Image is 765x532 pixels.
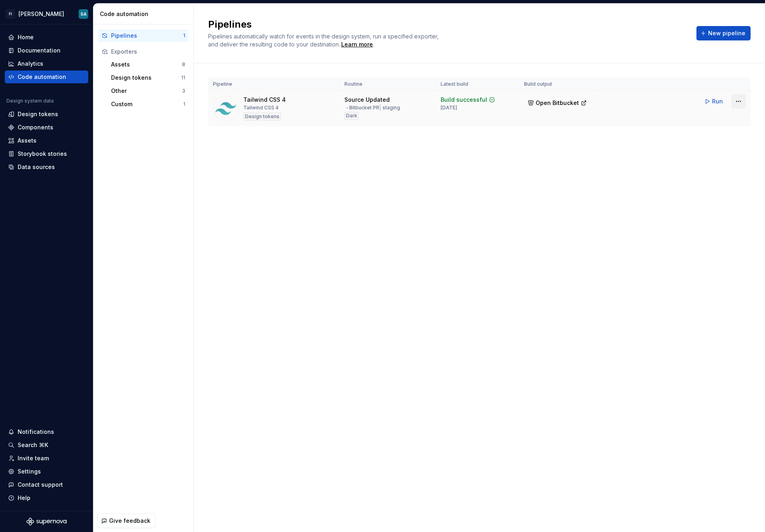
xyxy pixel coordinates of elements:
div: Tailwind CSS 4 [243,105,279,111]
div: Design system data [6,98,54,104]
div: Source Updated [344,96,390,104]
div: 11 [181,75,185,81]
button: Run [700,94,728,109]
span: . [340,42,374,48]
a: Assets [5,134,88,147]
span: Open Bitbucket [536,99,579,107]
div: Analytics [18,60,43,68]
button: Assets8 [108,58,188,71]
div: SA [81,11,87,17]
div: [PERSON_NAME] [18,10,64,18]
span: | [379,105,381,111]
div: Tailwind CSS 4 [243,96,286,104]
th: Routine [340,78,436,91]
div: Settings [18,468,41,476]
div: Code automation [100,10,190,18]
div: Help [18,494,30,502]
div: Components [18,123,53,131]
span: Run [712,97,723,105]
a: Documentation [5,44,88,57]
button: Custom1 [108,98,188,111]
a: Code automation [5,71,88,83]
div: Invite team [18,454,49,462]
svg: Supernova Logo [26,518,67,526]
div: Other [111,87,182,95]
div: 1 [183,101,185,107]
button: Notifications [5,425,88,438]
h2: Pipelines [208,18,687,31]
span: New pipeline [708,29,745,37]
a: Settings [5,465,88,478]
div: Assets [111,60,182,69]
th: Pipeline [208,78,340,91]
div: Build successful [441,96,487,104]
div: 8 [182,61,185,68]
a: Learn more [341,40,373,48]
button: Design tokens11 [108,71,188,84]
div: Design tokens [18,110,58,118]
div: Documentation [18,46,61,54]
button: Search ⌘K [5,439,88,451]
div: Pipelines [111,32,183,40]
div: Design tokens [243,113,281,121]
button: Help [5,492,88,504]
div: Assets [18,137,36,145]
a: Invite team [5,452,88,465]
a: Design tokens [5,108,88,121]
a: Storybook stories [5,147,88,160]
a: Components [5,121,88,134]
div: Exporters [111,48,185,56]
a: Home [5,31,88,44]
a: Analytics [5,57,88,70]
div: Dark [344,112,359,120]
div: Contact support [18,481,63,489]
div: Design tokens [111,74,181,82]
div: Data sources [18,163,55,171]
th: Build output [519,78,595,91]
div: → Bitbucket PR staging [344,105,400,111]
button: Pipelines1 [98,29,188,42]
button: Contact support [5,478,88,491]
button: Other3 [108,85,188,97]
div: [DATE] [441,105,457,111]
div: 1 [183,32,185,39]
div: Storybook stories [18,150,67,158]
div: Notifications [18,428,54,436]
div: Code automation [18,73,66,81]
div: FI [6,9,15,19]
div: 3 [182,88,185,94]
span: Pipelines automatically watch for events in the design system, run a specified exporter, and deli... [208,33,440,48]
button: FI[PERSON_NAME]SA [2,5,91,22]
span: Give feedback [109,517,150,525]
a: Open Bitbucket [524,101,591,107]
a: Data sources [5,161,88,173]
div: Custom [111,100,183,108]
div: Search ⌘K [18,441,48,449]
button: Give feedback [97,514,156,528]
button: New pipeline [696,26,751,40]
th: Latest build [436,78,519,91]
div: Home [18,33,34,41]
button: Open Bitbucket [524,96,591,110]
